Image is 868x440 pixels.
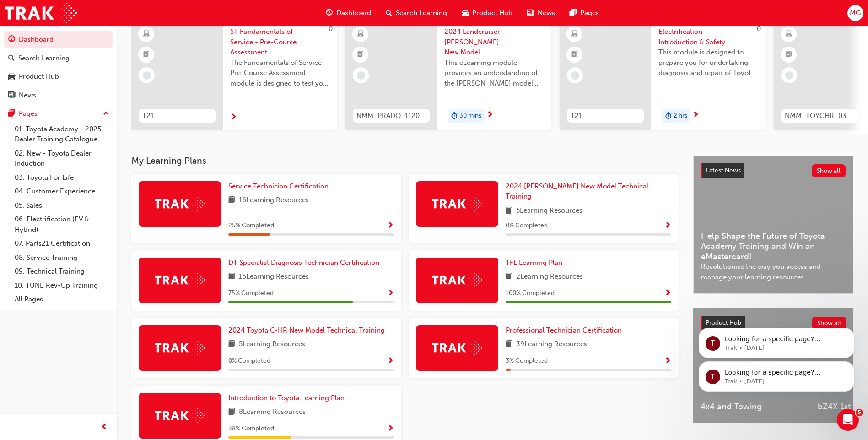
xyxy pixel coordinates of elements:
a: News [4,87,113,104]
img: Trak [432,197,482,211]
a: Introduction to Toyota Learning Plan [228,393,348,403]
img: Trak [432,273,482,287]
span: 5 Learning Resources [516,205,582,217]
a: 02. New - Toyota Dealer Induction [11,146,113,171]
span: learningResourceType_ELEARNING-icon [143,28,150,40]
span: 5 Learning Resources [239,339,305,350]
span: guage-icon [326,7,333,19]
span: DT Specialist Diagnosis Technician Certification [228,258,379,267]
div: News [19,90,36,101]
span: Show Progress [387,290,394,298]
span: 0 [329,25,333,33]
span: NMM_PRADO_112024_MODULE_1 [356,111,426,121]
span: duration-icon [665,110,672,122]
span: Introduction to Toyota Learning Plan [228,394,345,402]
span: search-icon [386,7,392,19]
span: book-icon [506,205,512,217]
span: 2 Learning Resources [516,271,583,283]
button: Show Progress [387,355,394,367]
a: 04. Customer Experience [11,184,113,199]
span: Help Shape the Future of Toyota Academy Training and Win an eMastercard! [701,231,846,262]
span: 2024 Landcruiser [PERSON_NAME] New Model Mechanisms - Model Outline 1 [444,27,544,58]
a: 06. Electrification (EV & Hybrid) [11,212,113,236]
span: 25 % Completed [228,220,274,231]
a: 07. Parts21 Certification [11,236,113,251]
span: 30 mins [459,111,481,121]
div: Search Learning [18,53,70,64]
span: Product Hub [472,8,512,18]
a: Latest NewsShow allHelp Shape the Future of Toyota Academy Training and Win an eMastercard!Revolu... [693,156,853,294]
a: Latest NewsShow all [701,163,846,178]
span: learningRecordVerb_NONE-icon [571,71,579,80]
span: car-icon [462,7,469,19]
span: guage-icon [8,36,15,44]
a: NMM_PRADO_112024_MODULE_12024 Landcruiser [PERSON_NAME] New Model Mechanisms - Model Outline 1Thi... [345,19,551,130]
span: booktick-icon [786,49,792,61]
span: Show Progress [664,222,671,230]
span: Professional Technician Certification [506,326,622,334]
span: book-icon [228,407,235,418]
span: prev-icon [101,422,108,433]
span: Show Progress [664,290,671,298]
button: Show Progress [664,288,671,299]
span: 16 Learning Resources [239,271,309,283]
a: All Pages [11,292,113,306]
button: Pages [4,105,113,122]
span: next-icon [486,111,493,119]
span: duration-icon [451,110,458,122]
span: pages-icon [8,110,15,118]
a: pages-iconPages [562,4,606,22]
span: up-icon [103,108,109,120]
a: guage-iconDashboard [318,4,378,22]
span: news-icon [8,91,15,100]
span: learningRecordVerb_NONE-icon [357,71,365,80]
span: 8 Learning Resources [239,407,306,418]
span: learningResourceType_ELEARNING-icon [571,28,578,40]
a: 08. Service Training [11,251,113,265]
span: TFL Learning Plan [506,258,562,267]
h3: My Learning Plans [131,156,679,166]
span: Electrification Introduction & Safety [658,27,758,47]
span: next-icon [230,113,237,122]
span: 75 % Completed [228,288,274,299]
img: Trak [155,197,205,211]
span: Search Learning [396,8,447,18]
span: Revolutionise the way you access and manage your learning resources. [701,262,846,282]
button: Show Progress [387,423,394,435]
span: Show Progress [664,357,671,365]
div: Pages [19,108,38,119]
a: Dashboard [4,31,113,48]
a: Trak [5,3,77,23]
span: The Fundamentals of Service Pre-Course Assessment module is designed to test your learning and un... [230,58,330,89]
span: pages-icon [570,7,577,19]
a: news-iconNews [520,4,562,22]
img: Trak [155,341,205,355]
a: search-iconSearch Learning [378,4,454,22]
a: 09. Technical Training [11,264,113,279]
span: News [538,8,555,18]
a: TFL Learning Plan [506,258,566,268]
button: MG [847,5,863,21]
span: T21-FOD_HVIS_PREREQ [571,111,640,121]
span: book-icon [228,195,235,206]
span: Latest News [706,166,741,174]
button: DashboardSearch LearningProduct HubNews [4,29,113,105]
a: 01. Toyota Academy - 2025 Dealer Training Catalogue [11,122,113,146]
span: 5 [856,409,863,416]
a: Product Hub [4,68,113,85]
span: Show Progress [387,222,394,230]
a: 0T21-FOD_HVIS_PREREQElectrification Introduction & SafetyThis module is designed to prepare you f... [560,19,766,130]
span: learningResourceType_ELEARNING-icon [786,28,792,40]
button: Show Progress [387,288,394,299]
a: 2024 Toyota C-HR New Model Technical Training [228,325,388,336]
span: 0 % Completed [228,356,270,366]
span: car-icon [8,73,15,81]
img: Trak [432,341,482,355]
span: learningRecordVerb_NONE-icon [785,71,793,80]
a: 2024 [PERSON_NAME] New Model Technical Training [506,181,671,202]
